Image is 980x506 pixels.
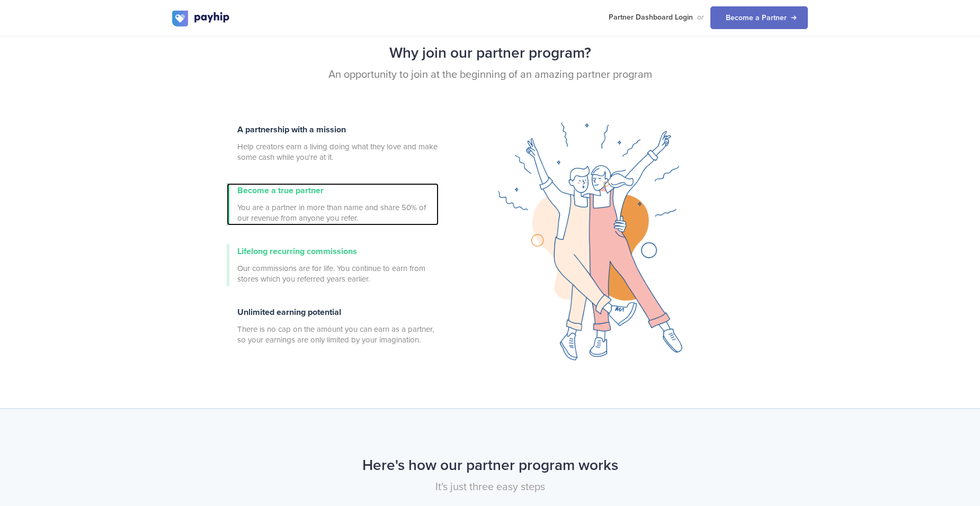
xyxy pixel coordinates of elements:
span: Lifelong recurring commissions [237,246,357,257]
h2: Why join our partner program? [172,39,808,67]
p: It's just three easy steps [172,480,808,494]
span: A partnership with a mission [237,124,346,135]
a: Unlimited earning potential There is no cap on the amount you can earn as a partner, so your earn... [227,305,439,347]
a: Become a Partner [710,6,808,29]
a: Become a true partner You are a partner in more than name and share 50% of our revenue from anyon... [227,183,439,225]
span: Our commissions are for life. You continue to earn from stores which you referred years earlier. [237,263,439,284]
a: A partnership with a mission Help creators earn a living doing what they love and make some cash ... [227,122,439,165]
h2: Here's how our partner program works [172,451,808,480]
span: Help creators earn a living doing what they love and make some cash while you're at it. [237,141,439,162]
span: Unlimited earning potential [237,307,341,318]
span: You are a partner in more than name and share 50% of our revenue from anyone you refer. [237,202,439,223]
a: Lifelong recurring commissions Our commissions are for life. You continue to earn from stores whi... [227,244,439,286]
p: An opportunity to join at the beginning of an amazing partner program [172,67,808,83]
span: There is no cap on the amount you can earn as a partner, so your earnings are only limited by you... [237,324,439,345]
span: Become a true partner [237,185,324,196]
img: logo.svg [172,11,230,26]
img: true-partner.png [498,122,682,360]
